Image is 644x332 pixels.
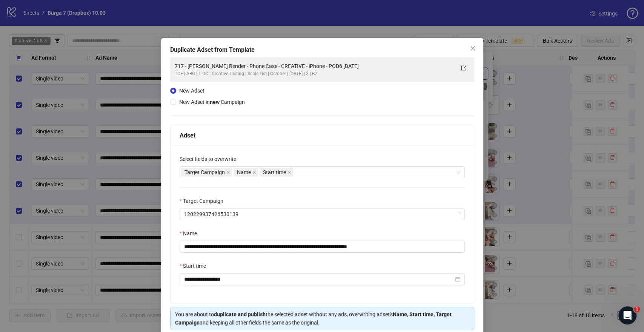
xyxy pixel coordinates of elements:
div: 717 - [PERSON_NAME] Render - Phone Case - CREATIVE - iPhone - POD6 [DATE] [175,62,455,70]
input: Start time [184,275,453,283]
span: New Adset in Campaign [179,99,245,105]
div: Adset [180,131,465,140]
span: Start time [263,168,286,176]
span: close [226,170,230,174]
span: 1 [634,306,640,312]
div: TOF | ABO | 1 DC | Creative Testing | Scale List | October | [DATE] | $ | B7 [175,70,455,77]
span: Start time [260,168,293,177]
span: Name [237,168,251,176]
span: Target Campaign [184,168,225,176]
span: close [252,170,256,174]
div: Duplicate Adset from Template [170,45,474,54]
label: Target Campaign [180,197,228,205]
label: Name [180,229,202,238]
span: Target Campaign [181,168,232,177]
strong: duplicate and publish [214,311,266,317]
strong: Name, Start time, Target Campaign [175,311,452,326]
span: close [287,170,291,174]
label: Select fields to overwrite [180,155,241,163]
span: close [469,45,475,51]
iframe: Intercom live chat [618,306,636,324]
span: Name [234,168,258,177]
div: You are about to the selected adset without any ads, overwriting adset's and keeping all other fi... [175,310,469,327]
span: export [461,65,466,71]
span: 120229937426530139 [184,208,460,220]
button: Close [466,42,478,54]
input: Name [180,241,465,253]
label: Start time [180,262,211,270]
strong: new [210,99,220,105]
span: New Adset [179,88,204,94]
